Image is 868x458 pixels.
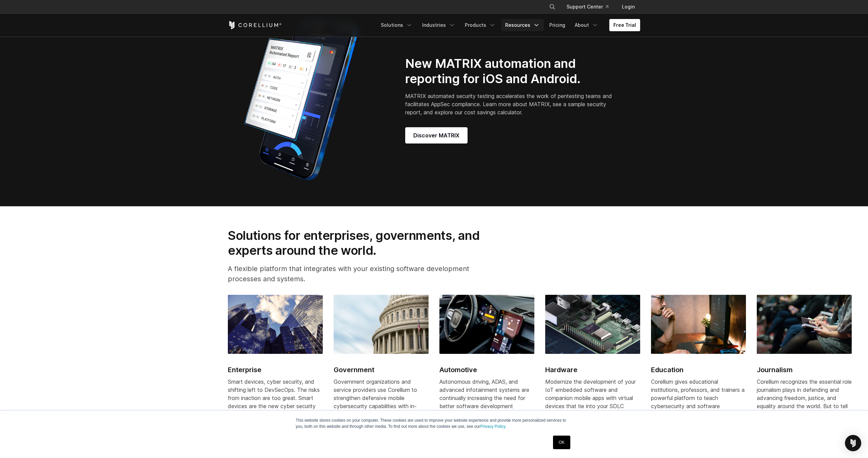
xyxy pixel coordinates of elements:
p: A flexible platform that integrates with your existing software development processes and systems. [228,264,498,284]
img: Enterprise [228,295,323,354]
a: About [571,19,603,31]
img: Corellium_MATRIX_Hero_1_1x [228,15,374,185]
a: Corellium Home [228,21,282,29]
a: Industries [418,19,459,31]
a: OK [553,436,570,449]
a: Free Trial [609,19,640,31]
h2: Automotive [439,365,534,375]
a: Login [616,1,640,13]
button: Search [546,1,558,13]
a: Discover MATRIX [405,127,468,144]
a: Enterprise Enterprise Smart devices, cyber security, and shifting left to DevSecOps. The risks fr... [228,295,323,443]
img: Automotive [439,295,534,354]
div: Navigation Menu [541,1,640,13]
p: This website stores cookies on your computer. These cookies are used to improve your website expe... [296,417,572,430]
a: Pricing [545,19,569,31]
h2: Education [651,365,746,375]
span: Modernize the development of your IoT embedded software and companion mobile apps with virtual de... [545,378,636,434]
h2: Government [334,365,429,375]
a: Solutions [377,19,417,31]
h2: Hardware [545,365,640,375]
h2: Journalism [757,365,852,375]
h2: New MATRIX automation and reporting for iOS and Android. [405,56,614,87]
img: Education [651,295,746,354]
p: MATRIX automated security testing accelerates the work of pentesting teams and facilitates AppSec... [405,92,614,116]
a: Government Government Government organizations and service providers use Corellium to strengthen ... [334,295,429,443]
a: Automotive Automotive Autonomous driving, ADAS, and advanced infotainment systems are continually... [439,295,534,443]
div: Open Intercom Messenger [845,435,861,451]
a: Hardware Hardware Modernize the development of your IoT embedded software and companion mobile ap... [545,295,640,443]
div: Navigation Menu [377,19,640,31]
a: Resources [501,19,544,31]
span: Discover MATRIX [413,131,459,139]
h2: Enterprise [228,365,323,375]
img: Journalism [757,295,852,354]
div: Corellium recognizes the essential role journalism plays in defending and advancing freedom, just... [757,378,852,435]
img: Hardware [545,295,640,354]
div: Corellium gives educational institutions, professors, and trainers a powerful platform to teach c... [651,378,746,435]
div: Autonomous driving, ADAS, and advanced infotainment systems are continually increasing the need f... [439,378,534,435]
div: Government organizations and service providers use Corellium to strengthen defensive mobile cyber... [334,378,429,435]
a: Privacy Policy. [480,424,506,429]
img: Government [334,295,429,354]
a: Products [461,19,500,31]
a: Support Center [561,1,614,13]
div: Smart devices, cyber security, and shifting left to DevSecOps. The risks from inaction are too gr... [228,378,323,435]
h2: Solutions for enterprises, governments, and experts around the world. [228,228,498,258]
